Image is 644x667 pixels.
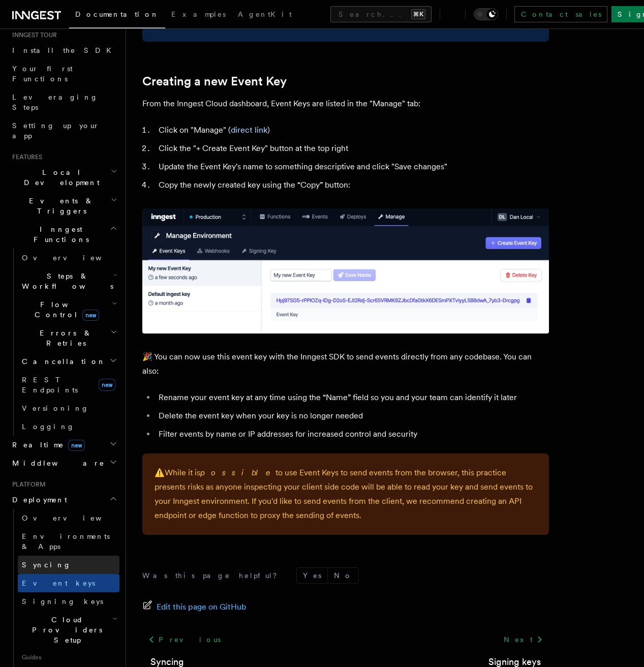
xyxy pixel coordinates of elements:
a: Versioning [18,399,119,417]
span: Inngest tour [8,31,57,39]
li: Update the Event Key's name to something descriptive and click "Save changes" [156,160,549,174]
span: Examples [171,10,226,18]
img: A newly created Event Key in the Inngest Cloud dashboard [142,208,549,333]
button: Cloud Providers Setup [18,611,119,649]
span: Setting up your app [12,122,100,140]
span: Signing keys [22,597,103,605]
span: Cancellation [18,356,106,367]
a: REST Endpointsnew [18,371,119,399]
li: Copy the newly created key using the “Copy” button: [156,178,549,192]
button: Cancellation [18,352,119,371]
button: Inngest Functions [8,220,119,249]
li: Rename your event key at any time using the “Name” field so you and your team can identify it later [156,390,549,405]
button: Errors & Retries [18,324,119,352]
a: AgentKit [232,3,298,27]
button: Yes [297,568,327,583]
p: Was this page helpful? [142,570,284,581]
span: Documentation [75,10,159,18]
span: Platform [8,480,46,489]
span: Local Development [8,167,111,188]
span: Realtime [8,440,85,450]
div: Inngest Functions [8,249,119,436]
span: new [82,310,99,321]
a: Previous [142,630,226,649]
a: Your first Functions [8,59,119,88]
a: Install the SDK [8,41,119,59]
span: Overview [22,514,127,522]
button: Local Development [8,163,119,192]
a: Overview [18,249,119,267]
span: REST Endpoints [22,376,78,394]
span: Features [8,153,42,161]
p: While it is to use Event Keys to send events from the browser, this practice presents risks as an... [155,466,537,523]
span: Logging [22,422,75,431]
span: Events & Triggers [8,196,111,216]
kbd: ⌘K [411,9,425,19]
span: new [68,440,85,451]
li: Click on "Manage" ( ) [156,123,549,137]
p: 🎉 You can now use this event key with the Inngest SDK to send events directly from any codebase. ... [142,350,549,378]
a: direct link [231,125,267,135]
a: Next [498,630,549,649]
button: Search...⌘K [330,6,432,22]
a: Setting up your app [8,116,119,145]
span: Guides [18,649,119,665]
li: Filter events by name or IP addresses for increased control and security [156,427,549,441]
em: possible [200,468,275,477]
a: Overview [18,509,119,527]
span: Install the SDK [12,46,117,54]
span: Middleware [8,458,105,468]
span: AgentKit [238,10,292,18]
a: Event keys [18,574,119,592]
a: Logging [18,417,119,436]
span: Steps & Workflows [18,271,113,291]
span: Overview [22,254,127,262]
button: Flow Controlnew [18,295,119,324]
span: ⚠️ [155,468,165,477]
span: Environments & Apps [22,532,110,551]
span: Inngest Functions [8,224,110,245]
button: Middleware [8,454,119,472]
span: Leveraging Steps [12,93,98,111]
a: Edit this page on GitHub [142,600,247,614]
a: Syncing [18,556,119,574]
span: Edit this page on GitHub [157,600,247,614]
button: Steps & Workflows [18,267,119,295]
a: Documentation [69,3,165,28]
span: new [99,379,115,391]
li: Click the "+ Create Event Key" button at the top right [156,141,549,156]
li: Delete the event key when your key is no longer needed [156,409,549,423]
button: Realtimenew [8,436,119,454]
span: Syncing [22,561,71,569]
span: Your first Functions [12,65,73,83]
button: Toggle dark mode [474,8,498,20]
a: Leveraging Steps [8,88,119,116]
span: Deployment [8,495,67,505]
button: Deployment [8,491,119,509]
a: Environments & Apps [18,527,119,556]
span: Cloud Providers Setup [18,615,112,645]
button: Events & Triggers [8,192,119,220]
a: Creating a new Event Key [142,74,287,88]
span: Errors & Retries [18,328,110,348]
a: Contact sales [514,6,607,22]
span: Event keys [22,579,95,587]
a: Signing keys [18,592,119,611]
span: Versioning [22,404,89,412]
span: Flow Control [18,299,112,320]
button: No [328,568,358,583]
p: From the Inngest Cloud dashboard, Event Keys are listed in the "Manage" tab: [142,97,549,111]
a: Examples [165,3,232,27]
